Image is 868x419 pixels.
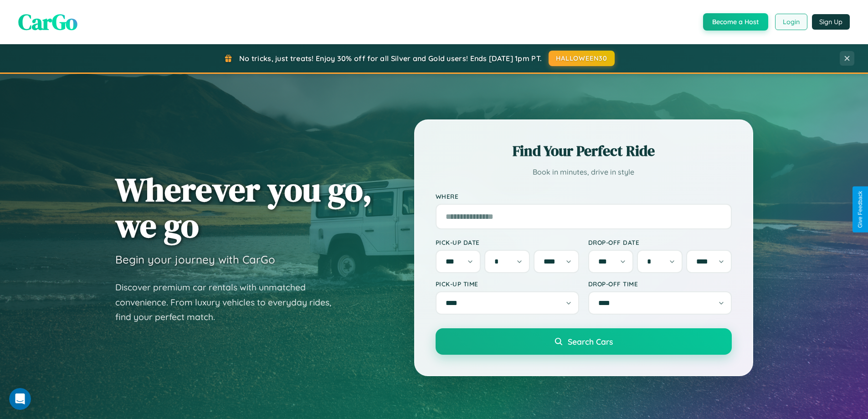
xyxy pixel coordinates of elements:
[9,388,31,410] iframe: Intercom live chat
[588,280,732,288] label: Drop-off Time
[857,191,863,228] div: Give Feedback
[115,253,275,266] h3: Begin your journey with CarGo
[775,14,807,30] button: Login
[436,166,732,179] p: Book in minutes, drive in style
[436,192,732,200] label: Where
[568,336,613,347] span: Search Cars
[549,51,615,66] button: HALLOWEEN30
[436,280,579,288] label: Pick-up Time
[588,238,732,246] label: Drop-off Date
[703,13,768,31] button: Become a Host
[436,141,732,161] h2: Find Your Perfect Ride
[239,54,542,63] span: No tricks, just treats! Enjoy 30% off for all Silver and Gold users! Ends [DATE] 1pm PT.
[115,280,343,325] p: Discover premium car rentals with unmatched convenience. From luxury vehicles to everyday rides, ...
[115,171,372,243] h1: Wherever you go, we go
[436,238,579,246] label: Pick-up Date
[812,14,850,30] button: Sign Up
[18,7,77,37] span: CarGo
[436,328,732,355] button: Search Cars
